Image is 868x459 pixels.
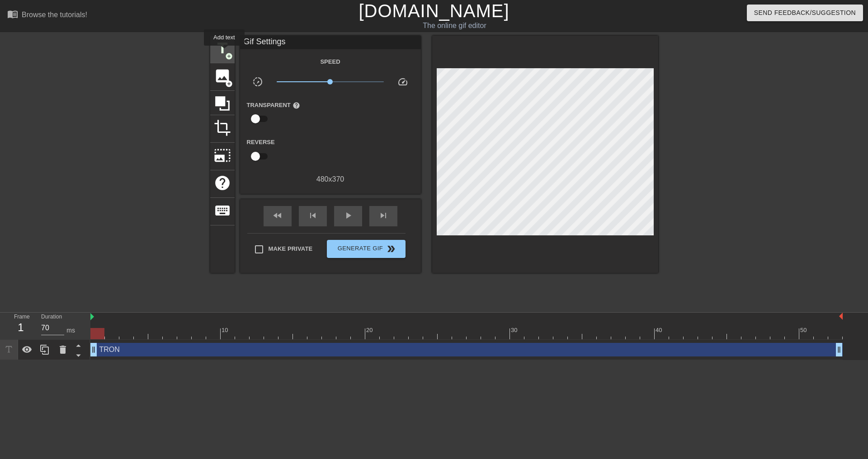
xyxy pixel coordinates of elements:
[359,1,509,21] a: [DOMAIN_NAME]
[800,326,808,335] div: 50
[327,240,405,258] button: Generate Gif
[397,76,408,87] span: speed
[343,210,354,221] span: play_arrow
[214,147,231,164] span: photo_size_select_large
[214,40,231,57] span: title
[292,102,300,109] span: help
[240,36,421,49] div: Gif Settings
[366,326,374,335] div: 20
[7,9,18,19] span: menu_book
[835,345,844,354] span: drag_handle
[378,210,389,221] span: skip_next
[7,9,87,23] a: Browse the tutorials!
[252,76,263,87] span: slow_motion_video
[247,101,300,110] label: Transparent
[41,314,62,320] label: Duration
[307,210,318,221] span: skip_previous
[7,313,34,339] div: Frame
[839,313,843,320] img: bound-end.png
[66,326,75,335] div: ms
[222,326,230,335] div: 10
[240,174,421,185] div: 480 x 370
[214,174,231,192] span: help
[330,244,401,254] span: Generate Gif
[214,202,231,219] span: keyboard
[511,326,519,335] div: 30
[754,7,856,19] span: Send Feedback/Suggestion
[214,67,231,84] span: image
[225,80,233,88] span: add_circle
[89,345,98,354] span: drag_handle
[247,138,275,147] label: Reverse
[272,210,283,221] span: fast_rewind
[656,326,664,335] div: 40
[14,319,28,336] div: 1
[22,11,87,19] div: Browse the tutorials!
[225,52,233,60] span: add_circle
[214,119,231,136] span: crop
[294,20,615,31] div: The online gif editor
[269,244,313,253] span: Make Private
[320,57,340,66] label: Speed
[747,5,863,21] button: Send Feedback/Suggestion
[386,244,396,254] span: double_arrow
